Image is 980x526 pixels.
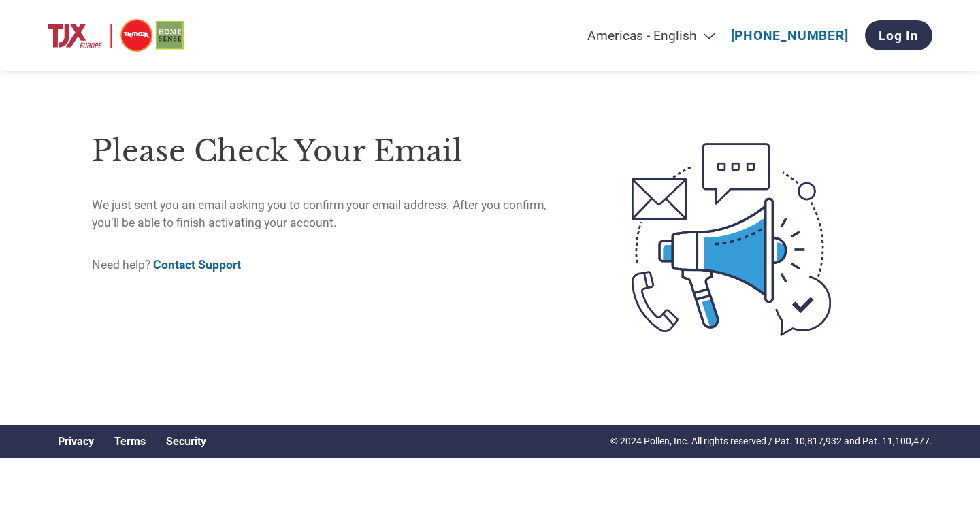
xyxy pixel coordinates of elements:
[731,28,849,44] a: [PHONE_NUMBER]
[92,256,574,274] p: Need help?
[610,434,932,448] p: © 2024 Pollen, Inc. All rights reserved / Pat. 10,817,932 and Pat. 11,100,477.
[92,129,574,174] h1: Please check your email
[114,435,146,448] a: Terms
[92,196,574,232] p: We just sent you an email asking you to confirm your email address. After you confirm, you’ll be ...
[153,258,241,272] a: Contact Support
[574,118,888,361] img: open-email
[865,20,932,50] a: Log In
[48,17,184,54] img: TJX Europe
[58,435,94,448] a: Privacy
[166,435,206,448] a: Security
